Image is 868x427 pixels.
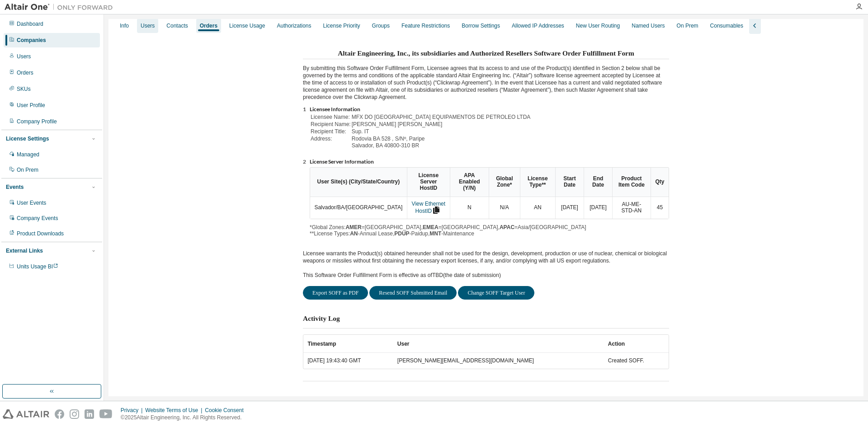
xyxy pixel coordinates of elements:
[121,407,145,414] div: Privacy
[303,47,669,59] h3: Altair Engineering, Inc., its subsidiaries and Authorized Resellers Software Order Fulfillment Form
[393,335,604,352] th: User
[70,409,79,419] img: instagram.svg
[17,166,38,174] div: On Prem
[576,22,620,29] div: New User Routing
[3,409,49,419] img: altair_logo.svg
[651,168,669,197] th: Qty
[393,353,604,369] td: [PERSON_NAME][EMAIL_ADDRESS][DOMAIN_NAME]
[632,22,665,29] div: Named Users
[17,118,57,125] div: Company Profile
[710,22,743,29] div: Consumables
[5,3,118,12] img: Altair One
[205,407,249,414] div: Cookie Consent
[458,286,534,300] button: Change SOFF Target User
[555,168,584,197] th: Start Date
[17,20,43,28] div: Dashboard
[520,168,555,197] th: License Type**
[450,168,489,197] th: APA Enabled (Y/N)
[372,22,390,29] div: Groups
[311,136,351,142] td: Address:
[17,53,31,60] div: Users
[555,197,584,219] td: [DATE]
[520,197,555,219] td: AN
[17,215,58,222] div: Company Events
[350,230,358,237] b: AN
[311,114,351,121] td: Licensee Name:
[352,114,531,121] td: MFX DO [GEOGRAPHIC_DATA] EQUIPAMENTOS DE PETROLEO LTDA
[450,197,489,219] td: N
[394,230,409,237] b: PDUP
[423,224,439,230] b: EMEA
[584,197,612,219] td: [DATE]
[121,414,249,422] p: © 2025 Altair Engineering, Inc. All Rights Reserved.
[310,168,407,197] th: User Site(s) (City/State/Country)
[311,129,351,135] td: Recipient Title:
[310,106,669,113] li: Licensee Information
[584,168,612,197] th: End Date
[17,69,33,76] div: Orders
[6,247,43,254] div: External Links
[17,85,31,93] div: SKUs
[512,22,564,29] div: Allowed IP Addresses
[604,335,669,352] th: Action
[303,353,393,369] td: [DATE] 19:43:40 GMT
[345,224,361,230] b: AMER
[352,129,531,135] td: Sup. IT
[612,197,651,219] td: AU-ME-STD-AN
[323,22,360,29] div: License Priority
[303,335,393,352] th: Timestamp
[17,263,58,270] span: Units Usage BI
[99,409,113,419] img: youtube.svg
[166,22,188,29] div: Contacts
[303,47,669,382] div: By submitting this Software Order Fulfillment Form, Licensee agrees that its access to and use of...
[489,168,520,197] th: Global Zone*
[6,183,24,191] div: Events
[651,197,669,219] td: 45
[229,22,265,29] div: License Usage
[303,286,368,300] button: Export SOFF as PDF
[145,407,205,414] div: Website Terms of Use
[462,22,500,29] div: Borrow Settings
[85,409,94,419] img: linkedin.svg
[352,122,531,128] td: [PERSON_NAME] [PERSON_NAME]
[310,159,669,166] li: License Server Information
[17,230,64,237] div: Product Downloads
[369,286,457,300] button: Resend SOFF Submitted Email
[352,143,531,149] td: Salvador, BA 40800-310 BR
[17,199,46,206] div: User Events
[612,168,651,197] th: Product Item Code
[17,102,45,109] div: User Profile
[17,151,39,158] div: Managed
[500,224,514,230] b: APAC
[604,353,669,369] td: Created SOFF.
[407,168,450,197] th: License Server HostID
[6,135,49,142] div: License Settings
[310,167,669,237] div: *Global Zones: =[GEOGRAPHIC_DATA], =[GEOGRAPHIC_DATA], =Asia/[GEOGRAPHIC_DATA] **License Types: -...
[55,409,64,419] img: facebook.svg
[303,314,340,323] h3: Activity Log
[489,197,520,219] td: N/A
[120,22,129,29] div: Info
[677,22,698,29] div: On Prem
[141,22,155,29] div: Users
[429,230,441,237] b: MNT
[412,201,446,214] a: View Ethernet HostID
[17,37,46,44] div: Companies
[277,22,311,29] div: Authorizations
[200,22,217,29] div: Orders
[311,122,351,128] td: Recipient Name:
[310,197,407,219] td: Salvador/BA/[GEOGRAPHIC_DATA]
[401,22,450,29] div: Feature Restrictions
[352,136,531,142] td: Rodovia BA 528 , S/Nº, Paripe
